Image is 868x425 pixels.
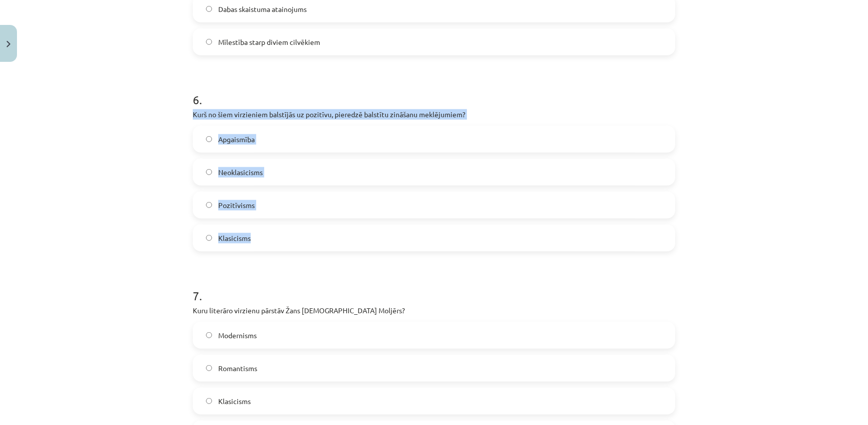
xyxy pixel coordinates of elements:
p: Kuru literāro virzienu pārstāv Žans [DEMOGRAPHIC_DATA] Moljērs? [193,305,675,316]
input: Apgaismība [206,136,212,143]
h1: 6 . [193,75,675,106]
span: Klasicisms [218,396,251,407]
p: Kurš no šiem virzieniem balstījās uz pozitīvu, pieredzē balstītu zināšanu meklējumiem? [193,109,675,120]
input: Neoklasicisms [206,169,212,176]
input: Pozitīvisms [206,202,212,209]
h1: 7 . [193,271,675,302]
span: Dabas skaistuma atainojums [218,4,307,14]
span: Neoklasicisms [218,167,263,178]
span: Modernisms [218,330,257,341]
span: Mīlestība starp diviem cilvēkiem [218,37,320,47]
img: icon-close-lesson-0947bae3869378f0d4975bcd49f059093ad1ed9edebbc8119c70593378902aed.svg [6,41,10,47]
span: Apgaismība [218,134,255,145]
span: Romantisms [218,363,257,374]
span: Pozitīvisms [218,200,255,211]
input: Romantisms [206,365,212,372]
span: Klasicisms [218,233,251,243]
input: Klasicisms [206,398,212,405]
input: Modernisms [206,332,212,339]
input: Klasicisms [206,235,212,241]
input: Dabas skaistuma atainojums [206,6,212,12]
input: Mīlestība starp diviem cilvēkiem [206,39,212,45]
